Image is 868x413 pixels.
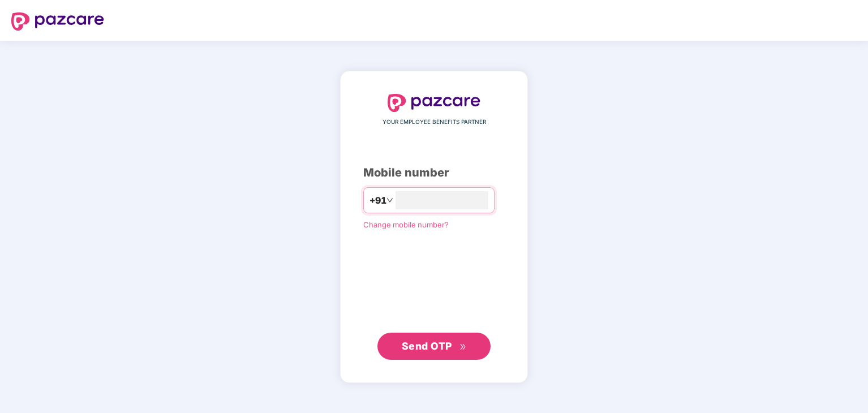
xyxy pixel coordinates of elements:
[363,164,505,182] div: Mobile number
[11,12,104,31] img: logo
[459,343,467,351] span: double-right
[369,193,386,208] span: +91
[402,340,452,352] span: Send OTP
[383,118,486,127] span: YOUR EMPLOYEE BENEFITS PARTNER
[377,333,491,360] button: Send OTPdouble-right
[386,197,393,204] span: down
[388,94,480,112] img: logo
[363,220,449,229] a: Change mobile number?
